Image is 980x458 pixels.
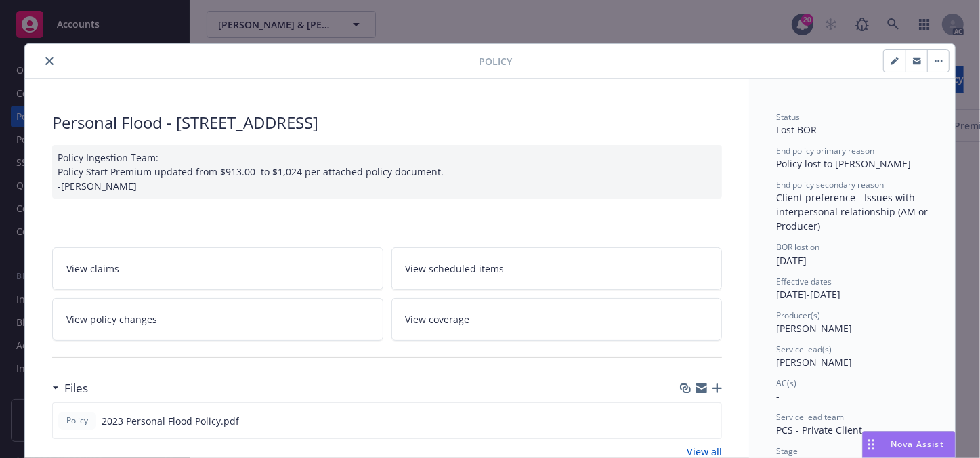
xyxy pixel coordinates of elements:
[66,312,157,327] span: View policy changes
[776,423,862,436] span: PCS - Private Client
[479,54,512,68] span: Policy
[66,262,119,276] span: View claims
[862,431,956,458] button: Nova Assist
[776,310,820,321] span: Producer(s)
[891,438,944,450] span: Nova Assist
[776,411,844,423] span: Service lead team
[52,379,88,397] div: Files
[776,145,874,157] span: End policy primary reason
[776,179,884,190] span: End policy secondary reason
[776,322,852,335] span: [PERSON_NAME]
[776,241,819,253] span: BOR lost on
[64,415,91,427] span: Policy
[776,111,800,123] span: Status
[776,445,798,457] span: Stage
[704,414,716,428] button: preview file
[406,312,470,327] span: View coverage
[776,276,832,287] span: Effective dates
[776,254,807,267] span: [DATE]
[52,247,383,290] a: View claims
[391,298,723,341] a: View coverage
[776,343,832,355] span: Service lead(s)
[776,123,817,136] span: Lost BOR
[776,191,931,232] span: Client preference - Issues with interpersonal relationship (AM or Producer)
[776,390,780,402] span: -
[863,432,880,457] div: Drag to move
[52,298,383,341] a: View policy changes
[102,414,239,428] span: 2023 Personal Flood Policy.pdf
[391,247,723,290] a: View scheduled items
[776,157,911,170] span: Policy lost to [PERSON_NAME]
[406,262,505,276] span: View scheduled items
[52,111,722,134] div: Personal Flood - [STREET_ADDRESS]
[776,276,928,301] div: [DATE] - [DATE]
[776,377,796,389] span: AC(s)
[682,414,693,428] button: download file
[776,356,852,369] span: [PERSON_NAME]
[41,53,58,69] button: close
[64,379,88,397] h3: Files
[52,145,722,199] div: Policy Ingestion Team: Policy Start Premium updated from $913.00 to $1,024 per attached policy do...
